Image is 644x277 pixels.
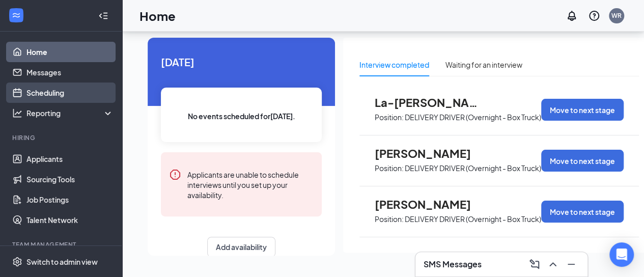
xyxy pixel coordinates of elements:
svg: Notifications [566,10,578,22]
div: Hiring [12,133,111,142]
a: Messages [26,62,114,82]
svg: Analysis [12,108,22,118]
a: Talent Network [26,210,114,230]
div: Switch to admin view [26,257,98,267]
span: [PERSON_NAME] [375,147,487,160]
button: ComposeMessage [526,256,543,272]
button: Move to next stage [541,99,624,121]
div: Open Intercom Messenger [609,242,634,267]
div: Waiting for an interview [445,59,522,70]
svg: QuestionInfo [588,10,600,22]
p: DELIVERY DRIVER (Overnight - Box Truck) [405,163,541,173]
svg: ChevronUp [547,258,559,270]
svg: ComposeMessage [528,258,541,270]
a: Sourcing Tools [26,169,114,189]
span: La-[PERSON_NAME] [375,96,487,109]
a: Home [26,42,114,62]
button: ChevronUp [545,256,561,272]
a: Scheduling [26,82,114,103]
svg: Error [169,169,181,181]
div: Reporting [26,108,114,118]
p: Position: [375,214,404,224]
p: Position: [375,163,404,173]
h3: SMS Messages [424,259,482,270]
button: Move to next stage [541,201,624,223]
span: No events scheduled for [DATE] . [188,110,295,122]
a: Job Postings [26,189,114,210]
button: Minimize [563,256,579,272]
div: Interview completed [359,59,429,70]
div: WR [611,11,622,20]
button: Move to next stage [541,150,624,172]
svg: WorkstreamLogo [11,10,21,20]
p: Position: [375,113,404,122]
button: Add availability [207,237,275,257]
svg: Minimize [565,258,577,270]
a: Applicants [26,149,114,169]
h1: Home [139,7,176,24]
svg: Collapse [98,11,108,21]
span: [PERSON_NAME] [375,198,487,211]
svg: Settings [12,257,22,267]
div: Team Management [12,240,111,249]
p: DELIVERY DRIVER (Overnight - Box Truck) [405,113,541,122]
p: DELIVERY DRIVER (Overnight - Box Truck) [405,214,541,224]
div: Applicants are unable to schedule interviews until you set up your availability. [187,169,314,200]
span: [DATE] [161,54,322,70]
